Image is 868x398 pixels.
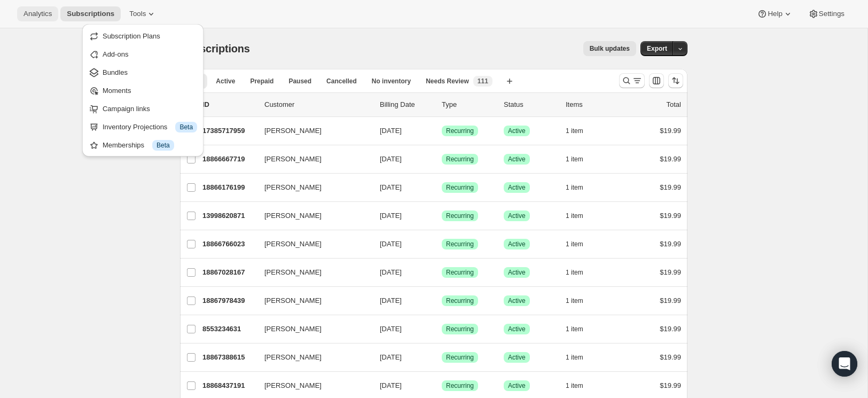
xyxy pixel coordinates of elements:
[258,179,365,196] button: [PERSON_NAME]
[446,325,474,333] span: Recurring
[566,240,583,248] span: 1 item
[202,322,681,337] div: 8553234631[PERSON_NAME][DATE]SuccessRecurringSuccessActive1 item$19.99
[372,77,411,85] span: No inventory
[258,151,365,168] button: [PERSON_NAME]
[590,44,630,53] span: Bulk updates
[508,155,526,163] span: Active
[380,381,402,389] span: [DATE]
[566,353,583,362] span: 1 item
[566,237,595,252] button: 1 item
[566,99,619,110] div: Items
[508,296,526,305] span: Active
[446,212,474,220] span: Recurring
[478,77,488,85] span: 111
[583,41,636,56] button: Bulk updates
[123,6,163,21] button: Tools
[258,122,365,139] button: [PERSON_NAME]
[380,268,402,276] span: [DATE]
[180,43,250,54] span: Subscriptions
[157,141,170,150] span: Beta
[566,183,583,192] span: 1 item
[202,237,681,252] div: 18866766023[PERSON_NAME][DATE]SuccessRecurringSuccessActive1 item$19.99
[202,126,256,136] p: 17385717959
[667,99,681,110] p: Total
[264,182,322,193] span: [PERSON_NAME]
[566,381,583,390] span: 1 item
[566,123,595,138] button: 1 item
[566,378,595,393] button: 1 item
[264,154,322,165] span: [PERSON_NAME]
[660,353,681,361] span: $19.99
[566,208,595,223] button: 1 item
[103,32,160,40] span: Subscription Plans
[250,77,273,85] span: Prepaid
[566,325,583,333] span: 1 item
[202,350,681,365] div: 18867388615[PERSON_NAME][DATE]SuccessRecurringSuccessActive1 item$19.99
[85,45,200,63] button: Add-ons
[380,183,402,191] span: [DATE]
[288,77,311,85] span: Paused
[85,27,200,44] button: Subscription Plans
[426,77,469,85] span: Needs Review
[264,267,322,278] span: [PERSON_NAME]
[202,180,681,195] div: 18866176199[PERSON_NAME][DATE]SuccessRecurringSuccessActive1 item$19.99
[202,324,256,334] p: 8553234631
[668,73,683,88] button: Sort the results
[380,296,402,305] span: [DATE]
[750,6,799,21] button: Help
[504,99,557,110] p: Status
[202,210,256,221] p: 13998620871
[508,381,526,390] span: Active
[566,212,583,220] span: 1 item
[258,207,365,224] button: [PERSON_NAME]
[202,378,681,393] div: 18868437191[PERSON_NAME][DATE]SuccessRecurringSuccessActive1 item$19.99
[768,10,782,18] span: Help
[85,82,200,99] button: Moments
[258,321,365,338] button: [PERSON_NAME]
[103,50,128,58] span: Add-ons
[60,6,121,21] button: Subscriptions
[85,100,200,117] button: Campaign links
[202,123,681,138] div: 17385717959[PERSON_NAME][DATE]SuccessRecurringSuccessActive1 item$19.99
[647,44,667,53] span: Export
[264,239,322,249] span: [PERSON_NAME]
[202,265,681,280] div: 18867028167[PERSON_NAME][DATE]SuccessRecurringSuccessActive1 item$19.99
[508,183,526,192] span: Active
[619,73,645,88] button: Search and filter results
[103,87,131,95] span: Moments
[508,127,526,135] span: Active
[202,380,256,391] p: 18868437191
[566,293,595,308] button: 1 item
[85,64,200,81] button: Bundles
[508,240,526,248] span: Active
[202,182,256,193] p: 18866176199
[202,239,256,249] p: 18866766023
[258,292,365,309] button: [PERSON_NAME]
[446,240,474,248] span: Recurring
[85,136,200,153] button: Memberships
[202,293,681,308] div: 18867978439[PERSON_NAME][DATE]SuccessRecurringSuccessActive1 item$19.99
[264,352,322,363] span: [PERSON_NAME]
[649,73,664,88] button: Customize table column order and visibility
[326,77,357,85] span: Cancelled
[380,240,402,248] span: [DATE]
[258,236,365,253] button: [PERSON_NAME]
[660,381,681,389] span: $19.99
[660,155,681,163] span: $19.99
[501,74,518,89] button: Create new view
[660,268,681,276] span: $19.99
[660,296,681,305] span: $19.99
[819,10,844,18] span: Settings
[264,126,322,136] span: [PERSON_NAME]
[202,152,681,167] div: 18866667719[PERSON_NAME][DATE]SuccessRecurringSuccessActive1 item$19.99
[442,99,495,110] div: Type
[380,155,402,163] span: [DATE]
[179,123,193,131] span: Beta
[446,268,474,277] span: Recurring
[446,296,474,305] span: Recurring
[446,155,474,163] span: Recurring
[202,208,681,223] div: 13998620871[PERSON_NAME][DATE]SuccessRecurringSuccessActive1 item$19.99
[258,377,365,394] button: [PERSON_NAME]
[380,127,402,135] span: [DATE]
[380,212,402,220] span: [DATE]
